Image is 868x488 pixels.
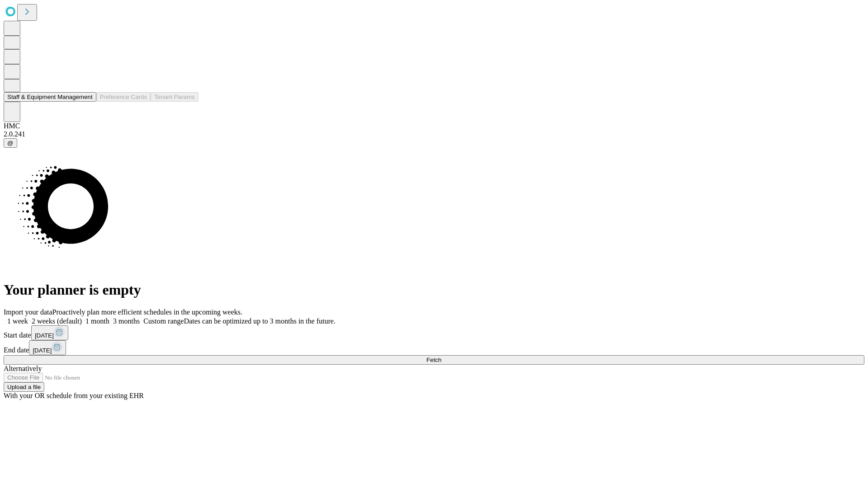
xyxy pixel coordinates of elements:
span: 1 month [85,317,109,325]
button: Preference Cards [96,92,151,102]
button: Fetch [4,355,864,365]
div: Start date [4,325,864,340]
span: 3 months [113,317,140,325]
div: 2.0.241 [4,130,864,138]
span: @ [7,140,14,146]
button: [DATE] [29,340,66,355]
span: Custom range [143,317,184,325]
span: Fetch [426,357,441,363]
span: Proactively plan more efficient schedules in the upcoming weeks. [52,308,242,316]
span: 1 week [7,317,28,325]
span: [DATE] [35,332,54,339]
span: [DATE] [33,347,52,354]
span: 2 weeks (default) [32,317,82,325]
button: Staff & Equipment Management [4,92,96,102]
button: @ [4,138,17,148]
button: Upload a file [4,382,44,392]
div: HMC [4,122,864,130]
div: End date [4,340,864,355]
button: [DATE] [31,325,68,340]
span: Dates can be optimized up to 3 months in the future. [184,317,335,325]
button: Tenant Params [151,92,198,102]
span: With your OR schedule from your existing EHR [4,392,144,399]
h1: Your planner is empty [4,282,864,298]
span: Import your data [4,308,52,316]
span: Alternatively [4,365,42,372]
